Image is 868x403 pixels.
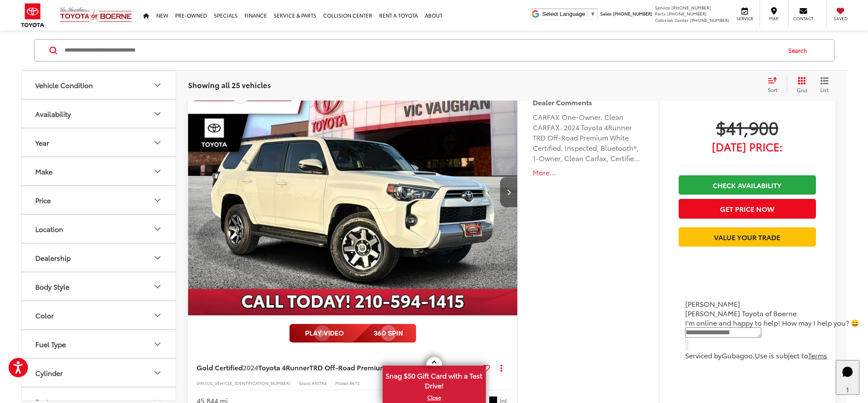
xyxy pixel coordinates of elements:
[763,76,787,94] button: Select sort value
[494,360,509,375] button: Actions
[152,195,163,205] div: Price
[679,227,816,247] a: Value Your Trade
[188,68,519,316] img: 2024 Toyota 4Runner TRD Off-Road Premium
[35,225,63,233] div: Location
[735,15,754,21] span: Service
[309,362,386,372] span: TRD Off-Road Premium
[152,368,163,378] div: Cylinder
[35,311,54,319] div: Color
[35,81,93,89] div: Vehicle Condition
[22,100,176,128] button: AvailabilityAvailability
[335,380,349,386] span: Model:
[312,380,327,386] span: A10784
[22,186,176,214] button: PricePrice
[667,10,707,17] span: [PHONE_NUMBER]
[533,168,643,177] button: More...
[35,369,63,377] div: Cylinder
[787,76,814,94] button: Grid View
[383,366,485,393] span: Snag $50 Gift Card with a Test Drive!
[152,80,163,90] div: Vehicle Condition
[64,40,780,61] input: Search by Make, Model, or Keyword
[679,199,816,218] button: Get Price Now
[679,142,816,151] span: [DATE] Price:
[533,112,643,163] div: CARFAX One-Owner. Clean CARFAX. 2024 Toyota 4Runner TRD Off-Road Premium White Certified. Inspect...
[22,215,176,243] button: LocationLocation
[500,364,502,371] span: dropdown dots
[152,137,163,148] div: Year
[152,109,163,119] div: Availability
[764,15,783,21] span: Map
[22,359,176,387] button: CylinderCylinder
[22,244,176,272] button: DealershipDealership
[152,281,163,292] div: Body Style
[831,15,850,21] span: Saved
[243,362,258,372] span: 2024
[205,380,290,386] span: [US_VEHICLE_IDENTIFICATION_NUMBER]
[768,86,777,93] span: Sort
[22,330,176,358] button: Fuel TypeFuel Type
[679,175,816,195] a: Check Availability
[542,11,596,17] a: Select Language​
[655,17,689,23] span: Collision Center
[22,272,176,300] button: Body StyleBody Style
[59,6,133,24] img: Vic Vaughan Toyota of Boerne
[22,301,176,329] button: ColorColor
[671,4,711,11] span: [PHONE_NUMBER]
[35,110,71,118] div: Availability
[35,196,51,204] div: Price
[533,97,643,107] h5: Dealer Comments
[35,138,49,147] div: Year
[152,339,163,349] div: Fuel Type
[188,79,271,90] span: Showing all 25 vehicles
[299,380,312,386] span: Stock:
[152,224,163,234] div: Location
[35,167,53,175] div: Make
[35,253,71,262] div: Dealership
[655,4,670,11] span: Service
[349,380,360,386] span: 8672
[35,282,69,290] div: Body Style
[590,11,596,17] span: ▼
[500,177,517,207] button: Next image
[780,40,819,61] button: Search
[289,324,416,343] img: full motion video
[797,86,807,94] span: Grid
[152,253,163,263] div: Dealership
[188,68,519,315] div: 2024 Toyota 4Runner TRD Off-Road Premium 0
[188,68,519,315] a: 2024 Toyota 4Runner TRD Off-Road Premium2024 Toyota 4Runner TRD Off-Road Premium2024 Toyota 4Runn...
[600,10,612,17] span: Sales
[679,116,816,138] span: $41,900
[22,71,176,99] button: Vehicle ConditionVehicle Condition
[613,10,652,17] span: [PHONE_NUMBER]
[793,15,813,21] span: Contact
[197,363,479,372] a: Gold Certified2024Toyota 4RunnerTRD Off-Road Premium
[690,17,729,23] span: [PHONE_NUMBER]
[655,10,666,17] span: Parts
[35,340,66,348] div: Fuel Type
[814,76,835,94] button: List View
[22,128,176,156] button: YearYear
[152,166,163,177] div: Make
[258,362,309,372] span: Toyota 4Runner
[197,380,205,386] span: VIN:
[820,86,829,93] span: List
[542,11,585,17] span: Select Language
[22,157,176,185] button: MakeMake
[197,362,243,372] span: Gold Certified
[152,310,163,321] div: Color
